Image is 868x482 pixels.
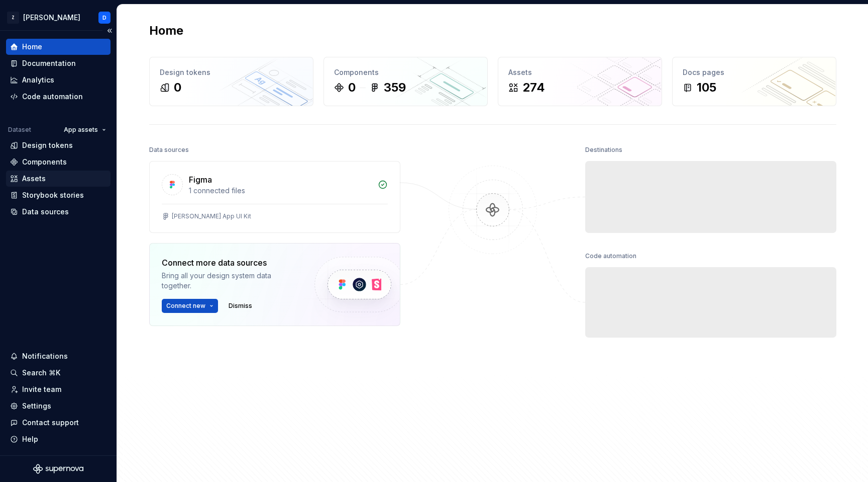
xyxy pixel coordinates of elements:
[498,57,662,106] a: Assets274
[22,368,60,378] div: Search ⌘K
[102,24,117,38] button: Collapse sidebar
[22,207,69,217] div: Data sources
[166,302,205,310] span: Connect new
[508,67,652,77] div: Assets
[6,55,111,71] a: Documentation
[22,384,61,394] div: Invite team
[6,171,111,187] a: Assets
[22,75,54,85] div: Analytics
[149,23,183,39] h2: Home
[149,161,400,233] a: Figma1 connected files[PERSON_NAME] App UI Kit
[585,249,636,263] div: Code automation
[6,154,111,170] a: Components
[6,398,111,414] a: Settings
[22,58,76,68] div: Documentation
[585,143,622,157] div: Destinations
[33,464,83,474] svg: Supernova Logo
[162,299,218,313] button: Connect new
[348,79,356,96] div: 0
[6,431,111,447] button: Help
[323,57,488,106] a: Components0359
[522,79,545,96] div: 274
[22,140,73,150] div: Design tokens
[683,67,826,77] div: Docs pages
[160,67,303,77] div: Design tokens
[6,415,111,431] button: Contact support
[7,12,19,24] div: Z
[149,143,189,157] div: Data sources
[6,204,111,220] a: Data sources
[224,299,257,313] button: Dismiss
[697,79,716,96] div: 105
[22,401,51,411] div: Settings
[229,302,252,310] span: Dismiss
[22,418,79,428] div: Contact support
[189,174,212,186] div: Figma
[22,174,46,184] div: Assets
[22,157,67,167] div: Components
[6,348,111,364] button: Notifications
[6,137,111,153] a: Design tokens
[162,257,297,269] div: Connect more data sources
[22,351,68,361] div: Notifications
[672,57,836,106] a: Docs pages105
[172,212,251,220] div: [PERSON_NAME] App UI Kit
[162,271,297,291] div: Bring all your design system data together.
[6,381,111,397] a: Invite team
[23,13,80,23] div: [PERSON_NAME]
[22,42,42,52] div: Home
[174,79,181,96] div: 0
[22,190,84,200] div: Storybook stories
[189,186,372,196] div: 1 connected files
[8,126,31,134] div: Dataset
[59,123,111,137] button: App assets
[2,7,115,28] button: Z[PERSON_NAME]D
[149,57,313,106] a: Design tokens0
[6,39,111,55] a: Home
[22,92,83,102] div: Code automation
[6,89,111,105] a: Code automation
[6,72,111,88] a: Analytics
[102,14,106,22] div: D
[6,365,111,381] button: Search ⌘K
[334,67,477,77] div: Components
[6,187,111,203] a: Storybook stories
[64,126,98,134] span: App assets
[22,434,38,444] div: Help
[384,79,406,96] div: 359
